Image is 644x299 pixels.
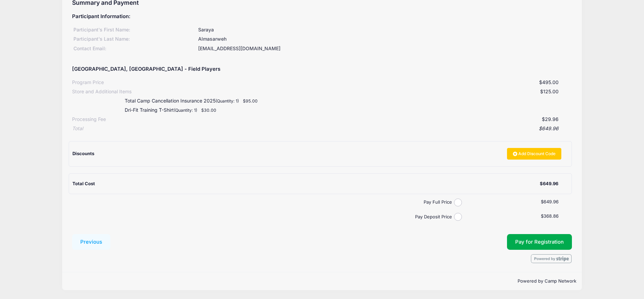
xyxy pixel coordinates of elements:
div: Contact Email: [72,45,197,52]
div: Saraya [197,26,572,33]
label: Pay Full Price [74,199,454,206]
div: $649.96 [83,125,558,132]
div: Processing Fee [72,116,106,123]
div: [EMAIL_ADDRESS][DOMAIN_NAME] [197,45,572,52]
div: $29.96 [106,116,558,123]
a: Add Discount Code [507,148,562,160]
div: Store and Additional Items [72,88,132,95]
div: Participant's Last Name: [72,36,197,43]
label: $368.86 [541,213,559,220]
small: $95.00 [243,98,258,104]
div: Participant's First Name: [72,26,197,33]
label: $649.96 [541,199,559,205]
span: Pay for Registration [515,239,564,245]
div: Total [72,125,83,132]
h5: Participant Information: [72,14,572,20]
div: Total Camp Cancellation Insurance 2025 [111,97,406,105]
div: Program Price [72,79,104,86]
div: Total Cost [72,180,539,187]
small: (Quantity: 1) [216,98,239,104]
small: $30.00 [201,108,216,113]
button: Previous [72,234,110,250]
button: Pay for Registration [507,234,572,250]
div: $125.00 [132,88,558,95]
span: $495.00 [539,79,559,85]
span: Discounts [72,151,94,156]
h5: [GEOGRAPHIC_DATA], [GEOGRAPHIC_DATA] - Field Players [72,66,220,72]
div: Dri-Fit Training T-Shirt [111,107,406,114]
p: Powered by Camp Network [68,278,576,285]
div: $649.96 [540,180,558,187]
div: Almasarweh [197,36,572,43]
small: (Quantity: 1) [174,108,197,113]
label: Pay Deposit Price [74,214,454,220]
